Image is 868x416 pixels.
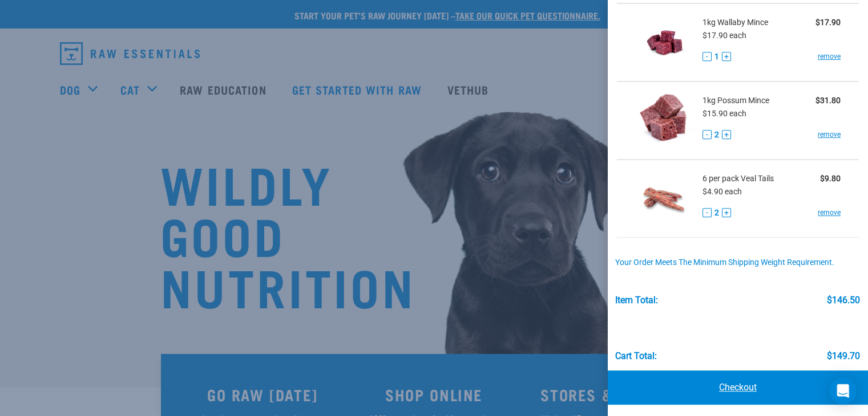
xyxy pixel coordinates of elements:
[703,109,746,118] span: $15.90 each
[635,169,694,228] img: Veal Tails
[820,174,841,183] strong: $9.80
[722,130,731,139] button: +
[703,173,774,185] span: 6 per pack Veal Tails
[827,295,860,305] div: $146.50
[827,351,860,361] div: $149.70
[829,377,857,405] div: Open Intercom Messenger
[703,17,768,28] span: 1kg Wallaby Mince
[703,130,712,139] button: -
[714,129,719,141] span: 2
[722,208,731,217] button: +
[635,91,694,150] img: Possum Mince
[615,295,658,305] div: Item Total:
[608,370,868,405] a: Checkout
[722,52,731,61] button: +
[703,52,712,61] button: -
[815,18,841,27] strong: $17.90
[714,51,719,63] span: 1
[818,207,841,218] a: remove
[703,95,769,107] span: 1kg Possum Mince
[714,207,719,219] span: 2
[615,258,860,267] div: Your order meets the minimum shipping weight requirement.
[703,208,712,217] button: -
[815,96,841,105] strong: $31.80
[615,351,657,361] div: Cart total:
[635,13,694,72] img: Wallaby Mince
[703,31,746,40] span: $17.90 each
[818,51,841,62] a: remove
[703,187,742,196] span: $4.90 each
[818,129,841,140] a: remove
